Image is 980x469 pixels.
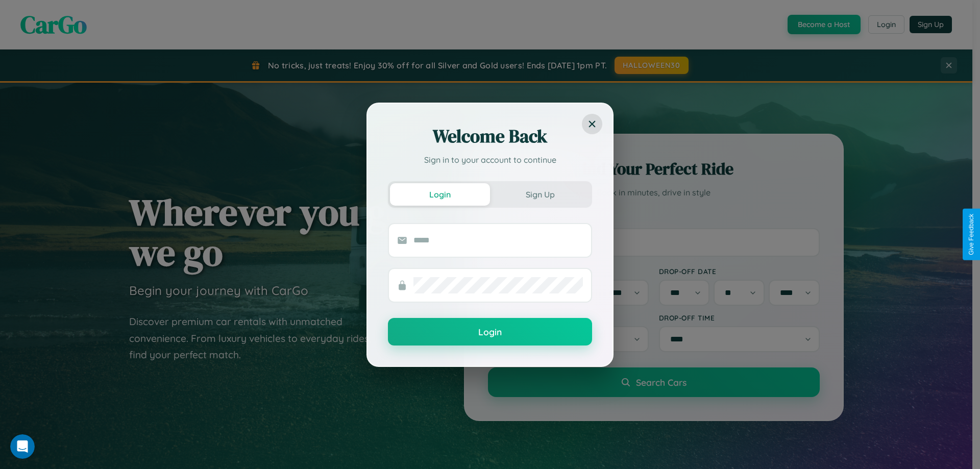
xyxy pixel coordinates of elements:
[10,434,35,459] iframe: Intercom live chat
[968,214,975,255] div: Give Feedback
[388,154,592,166] p: Sign in to your account to continue
[388,318,592,345] button: Login
[490,183,590,206] button: Sign Up
[388,124,592,149] h2: Welcome Back
[390,183,490,206] button: Login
